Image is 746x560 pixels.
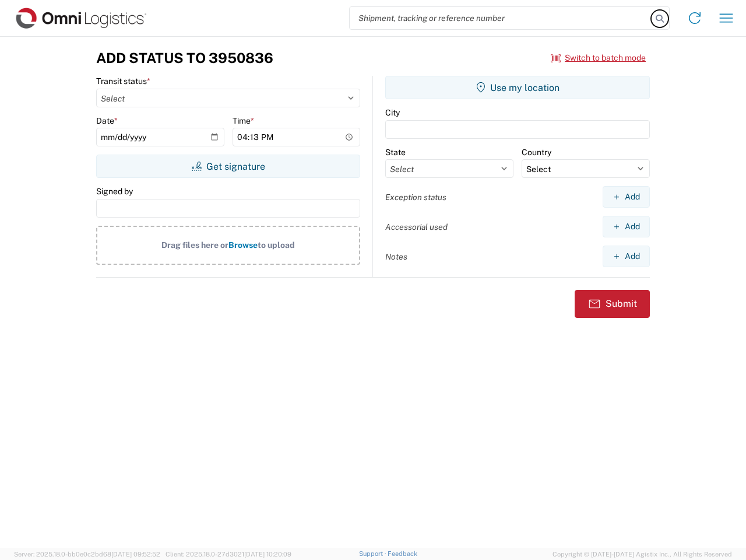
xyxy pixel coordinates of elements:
[350,7,652,29] input: Shipment, tracking or reference number
[603,246,650,267] button: Add
[244,551,291,558] span: [DATE] 10:20:09
[258,240,295,250] span: to upload
[96,186,133,197] label: Signed by
[111,551,160,558] span: [DATE] 09:52:52
[551,48,646,68] button: Switch to batch mode
[385,76,650,99] button: Use my location
[385,251,407,262] label: Notes
[385,192,446,202] label: Exception status
[161,240,228,250] span: Drag files here or
[553,549,732,559] span: Copyright © [DATE]-[DATE] Agistix Inc., All Rights Reserved
[522,147,551,157] label: Country
[388,550,417,557] a: Feedback
[96,76,150,86] label: Transit status
[603,216,650,237] button: Add
[359,550,388,557] a: Support
[233,116,254,126] label: Time
[14,551,160,558] span: Server: 2025.18.0-bb0e0c2bd68
[228,240,258,250] span: Browse
[96,50,273,66] h3: Add Status to 3950836
[575,290,650,318] button: Submit
[166,551,291,558] span: Client: 2025.18.0-27d3021
[96,116,118,126] label: Date
[96,155,360,178] button: Get signature
[385,222,448,232] label: Accessorial used
[385,107,400,118] label: City
[603,186,650,208] button: Add
[385,147,406,157] label: State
